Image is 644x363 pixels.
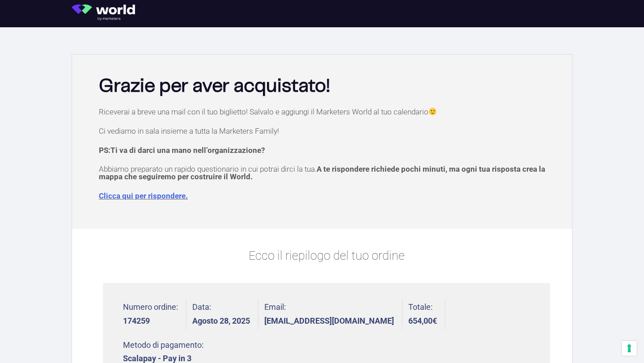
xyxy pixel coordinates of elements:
li: Data: [192,299,258,329]
strong: Scalapay - Pay in 3 [123,355,203,363]
img: 🙂 [429,108,436,115]
li: Totale: [408,299,445,329]
button: Le tue preferenze relative al consenso per le tecnologie di tracciamento [622,341,637,356]
strong: 174259 [123,317,178,325]
span: € [432,316,437,325]
span: Ti va di darci una mano nell’organizzazione? [110,146,265,155]
strong: Agosto 28, 2025 [192,317,250,325]
li: Email: [264,299,402,329]
p: Ecco il riepilogo del tuo ordine [103,247,550,265]
strong: PS: [99,146,265,155]
p: Ci vediamo in sala insieme a tutta la Marketers Family! [99,127,554,135]
span: A te rispondere richiede pochi minuti, ma ogni tua risposta crea la mappa che seguiremo per costr... [99,165,545,181]
b: Grazie per aver acquistato! [99,77,330,95]
p: Abbiamo preparato un rapido questionario in cui potrai dirci la tua. [99,165,554,181]
li: Numero ordine: [123,299,186,329]
strong: [EMAIL_ADDRESS][DOMAIN_NAME] [264,317,394,325]
a: Clicca qui per rispondere. [99,191,188,200]
p: Riceverai a breve una mail con il tuo biglietto! Salvalo e aggiungi il Marketers World al tuo cal... [99,108,554,116]
bdi: 654,00 [408,316,437,325]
